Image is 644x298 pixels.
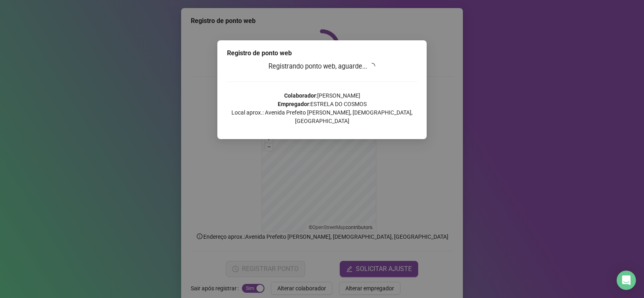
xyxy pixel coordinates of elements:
[368,62,377,71] span: loading
[227,61,417,72] h3: Registrando ponto web, aguarde...
[227,48,417,58] div: Registro de ponto web
[617,271,636,290] div: Open Intercom Messenger
[278,101,309,107] strong: Empregador
[284,92,316,99] strong: Colaborador
[227,92,417,125] p: : [PERSON_NAME] : ESTRELA DO COSMOS Local aprox.: Avenida Prefeito [PERSON_NAME], [DEMOGRAPHIC_DA...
